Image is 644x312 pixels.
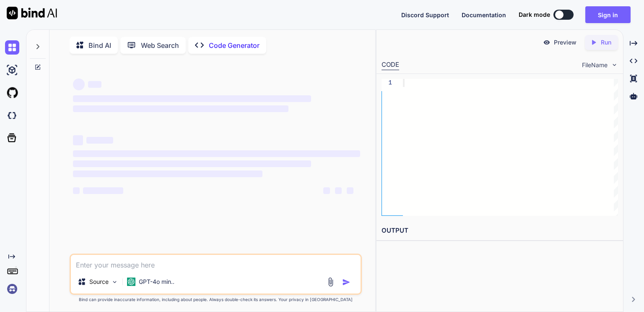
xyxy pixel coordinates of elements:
img: githubLight [5,86,19,100]
span: ‌ [86,137,113,144]
span: ‌ [73,170,262,177]
img: ai-studio [5,63,19,77]
p: Bind can provide inaccurate information, including about people. Always double-check its answers.... [70,296,362,303]
img: attachment [326,277,335,287]
span: Discord Support [401,11,449,18]
span: Dark mode [519,10,550,19]
span: ‌ [73,160,312,167]
span: ‌ [83,187,123,194]
span: ‌ [88,81,101,88]
img: chevron down [611,61,618,68]
span: ‌ [73,187,80,194]
img: GPT-4o mini [127,278,135,286]
span: ‌ [73,95,312,102]
p: Bind AI [88,40,111,50]
h2: OUTPUT [377,221,623,241]
span: ‌ [73,135,83,145]
div: 1 [382,79,392,87]
img: preview [543,39,551,46]
img: darkCloudIdeIcon [5,108,19,123]
span: ‌ [335,187,342,194]
p: Run [601,38,611,47]
span: ‌ [73,79,85,90]
span: ‌ [73,150,360,157]
button: Discord Support [401,10,449,19]
p: Code Generator [209,40,260,50]
img: icon [342,278,351,286]
img: chat [5,40,19,55]
button: Documentation [462,10,506,19]
span: FileName [582,61,608,69]
div: CODE [382,60,399,70]
img: Bind AI [7,7,57,19]
img: signin [5,282,19,296]
span: Documentation [462,11,506,18]
img: Pick Models [111,278,118,286]
p: GPT-4o min.. [139,278,174,286]
p: Source [89,278,109,286]
span: ‌ [73,105,288,112]
p: Preview [554,38,576,47]
p: Web Search [141,40,179,50]
span: ‌ [323,187,330,194]
button: Sign in [585,6,631,23]
span: ‌ [347,187,353,194]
